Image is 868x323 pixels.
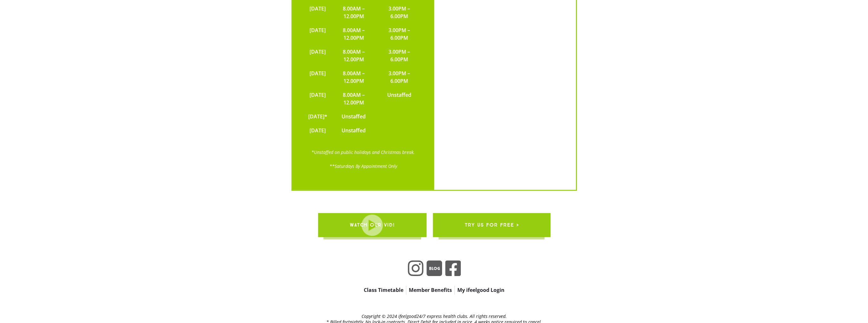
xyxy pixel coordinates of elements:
[455,286,507,294] a: My ifeelgood Login
[330,45,377,66] td: 8.00AM – 12.00PM
[318,213,426,237] a: WATCH OUR VID!
[330,163,397,169] a: **Saturdays By Appointment Only
[377,2,421,23] td: 3.00PM – 6.00PM
[330,2,377,23] td: 8.00AM – 12.00PM
[330,109,377,123] td: Unstaffed
[330,23,377,45] td: 8.00AM – 12.00PM
[330,123,377,137] td: Unstaffed
[349,216,395,234] span: WATCH OUR VID!
[305,45,330,66] td: [DATE]
[464,216,519,234] span: try us for free >
[377,45,421,66] td: 3.00PM – 6.00PM
[361,286,406,294] a: Class Timetable
[305,23,330,45] td: [DATE]
[377,23,421,45] td: 3.00PM – 6.00PM
[305,2,330,23] td: [DATE]
[326,286,542,294] nav: apbct__label_id__gravity_form
[330,66,377,88] td: 8.00AM – 12.00PM
[305,88,330,109] td: [DATE]
[330,88,377,109] td: 8.00AM – 12.00PM
[406,286,454,294] a: Member Benefits
[377,66,421,88] td: 3.00PM – 6.00PM
[305,66,330,88] td: [DATE]
[311,149,415,155] a: *Unstaffed on public holidays and Christmas break.
[433,213,550,237] a: try us for free >
[377,88,421,109] td: Unstaffed
[305,109,330,123] td: [DATE]*
[305,123,330,137] td: [DATE]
